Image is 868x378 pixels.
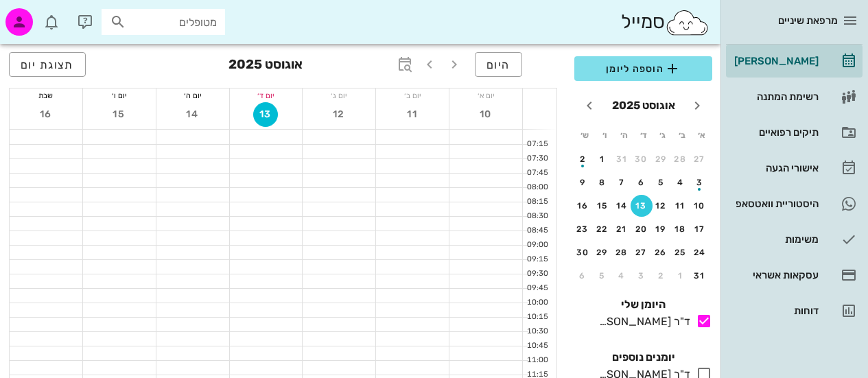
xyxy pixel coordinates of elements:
button: 8 [591,172,613,193]
div: 23 [572,224,594,234]
button: 1 [591,148,613,170]
div: 11 [670,201,692,211]
div: 14 [611,201,633,211]
button: 27 [631,241,653,263]
div: 31 [689,271,711,281]
button: 30 [572,241,594,263]
a: אישורי הגעה [726,152,863,185]
img: SmileCloud logo [665,9,709,36]
div: 11:00 [523,355,551,366]
th: ד׳ [634,123,652,147]
div: 10:15 [523,311,551,323]
span: מרפאת שיניים [778,14,838,27]
button: 5 [591,265,613,287]
button: אוגוסט 2025 [607,92,681,119]
div: 10:30 [523,326,551,338]
th: ב׳ [673,123,691,147]
div: 10 [689,201,711,211]
span: 13 [254,108,277,120]
div: 3 [631,271,653,281]
div: 6 [572,271,594,281]
div: 16 [572,201,594,211]
a: היסטוריית וואטסאפ [726,187,863,220]
button: 10 [473,102,498,127]
div: יום ה׳ [156,88,229,102]
div: 09:45 [523,283,551,294]
button: 6 [572,265,594,287]
button: 15 [107,102,132,127]
button: 31 [689,265,711,287]
button: 12 [327,102,351,127]
button: 12 [650,195,672,217]
div: 28 [670,154,692,164]
div: 07:45 [523,167,551,179]
span: תג [40,11,49,19]
div: היסטוריית וואטסאפ [731,198,819,209]
div: 09:00 [523,239,551,251]
div: 18 [670,224,692,234]
button: 17 [689,218,711,240]
button: 19 [650,218,672,240]
div: 7 [611,178,633,187]
div: 2 [650,271,672,281]
h4: יומנים נוספים [574,349,712,366]
div: שבת [10,88,82,102]
button: 14 [611,195,633,217]
button: 2 [572,148,594,170]
span: 11 [400,108,425,120]
h3: אוגוסט 2025 [228,52,303,80]
a: תיקים רפואיים [726,116,863,149]
button: 6 [631,172,653,193]
button: 28 [670,148,692,170]
button: 29 [650,148,672,170]
span: תצוגת יום [21,58,74,71]
span: 16 [34,108,58,120]
div: 3 [689,178,711,187]
button: 25 [670,241,692,263]
button: 20 [631,218,653,240]
button: 9 [572,172,594,193]
button: היום [475,52,522,77]
div: 8 [591,178,613,187]
div: 29 [650,154,672,164]
div: 29 [591,248,613,257]
th: ו׳ [595,123,613,147]
div: 20 [631,224,653,234]
span: 10 [473,108,498,120]
div: רשימת המתנה [731,91,819,102]
span: היום [486,58,511,71]
button: 11 [400,102,425,127]
div: 4 [611,271,633,281]
button: 26 [650,241,672,263]
button: 3 [689,172,711,193]
div: 21 [611,224,633,234]
a: עסקאות אשראי [726,259,863,292]
div: [PERSON_NAME] [731,56,819,67]
h4: היומן שלי [574,296,712,313]
div: 9 [572,178,594,187]
div: 10:00 [523,297,551,309]
a: דוחות [726,294,863,327]
div: יום ג׳ [303,88,375,102]
div: 09:15 [523,254,551,265]
div: אישורי הגעה [731,163,819,174]
button: 4 [611,265,633,287]
span: 15 [107,108,132,120]
button: 5 [650,172,672,193]
div: 15 [591,201,613,211]
button: 22 [591,218,613,240]
div: 25 [670,248,692,257]
div: סמייל [621,8,709,37]
div: 30 [572,248,594,257]
div: 08:30 [523,211,551,222]
button: חודש שעבר [685,93,709,118]
div: 6 [631,178,653,187]
button: 3 [631,265,653,287]
div: 19 [650,224,672,234]
button: 29 [591,241,613,263]
button: הוספה ליומן [574,56,712,81]
button: 31 [611,148,633,170]
div: 09:30 [523,268,551,280]
button: 16 [34,102,58,127]
button: 21 [611,218,633,240]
